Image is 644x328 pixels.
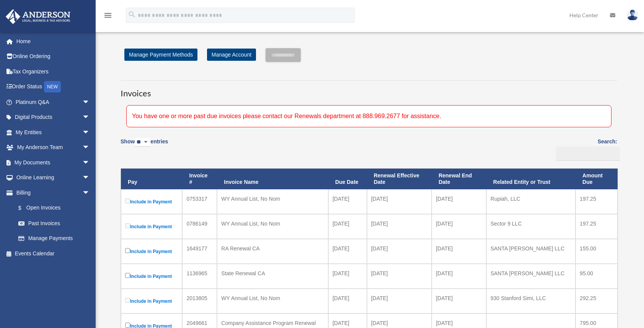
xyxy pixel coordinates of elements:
th: Renewal Effective Date: activate to sort column ascending [367,169,432,189]
a: Platinum Q&Aarrow_drop_down [5,94,101,110]
a: Tax Organizers [5,64,101,79]
a: Past Invoices [11,216,98,231]
a: My Documentsarrow_drop_down [5,155,101,170]
label: Include in Payment [125,296,178,306]
a: Online Ordering [5,49,101,64]
th: Renewal End Date: activate to sort column ascending [432,169,486,189]
div: WY Annual List, No Nom [221,193,324,204]
a: Events Calendar [5,246,101,261]
td: SANTA [PERSON_NAME] LLC [486,264,576,289]
td: SANTA [PERSON_NAME] LLC [486,239,576,264]
div: WY Annual List, No Nom [221,293,324,304]
td: Rupiah, LLC [486,189,576,214]
a: Order StatusNEW [5,79,101,95]
td: 197.25 [576,214,618,239]
span: arrow_drop_down [82,94,98,110]
td: Sector 9 LLC [486,214,576,239]
td: [DATE] [328,289,367,313]
label: Search: [553,137,617,161]
input: Search: [556,146,620,161]
a: Home [5,34,101,49]
i: menu [103,11,112,20]
td: [DATE] [367,289,432,313]
input: Include in Payment [125,298,130,303]
div: State Renewal CA [221,268,324,279]
a: Online Learningarrow_drop_down [5,170,101,185]
td: [DATE] [328,264,367,289]
th: Related Entity or Trust: activate to sort column ascending [486,169,576,189]
td: [DATE] [328,239,367,264]
input: Include in Payment [125,198,130,203]
span: $ [23,203,26,213]
label: Include in Payment [125,247,178,256]
a: Manage Payments [11,231,98,246]
td: 0753317 [182,189,217,214]
td: 2013805 [182,289,217,313]
select: Showentries [135,138,150,147]
h3: Invoices [121,80,617,99]
label: Include in Payment [125,197,178,206]
td: 155.00 [576,239,618,264]
td: [DATE] [367,214,432,239]
span: arrow_drop_down [82,185,98,201]
a: Manage Account [207,49,256,61]
th: Amount Due: activate to sort column ascending [576,169,618,189]
span: arrow_drop_down [82,170,98,186]
span: arrow_drop_down [82,125,98,140]
td: [DATE] [367,189,432,214]
input: Include in Payment [125,223,130,228]
label: Show entries [121,137,168,154]
td: [DATE] [367,239,432,264]
td: 1649177 [182,239,217,264]
a: Digital Productsarrow_drop_down [5,110,101,125]
a: My Anderson Teamarrow_drop_down [5,140,101,155]
th: Due Date: activate to sort column ascending [328,169,367,189]
td: 930 Stanford Simi, LLC [486,289,576,313]
th: Invoice #: activate to sort column ascending [182,169,217,189]
td: 95.00 [576,264,618,289]
a: Manage Payment Methods [124,49,197,61]
td: 292.25 [576,289,618,313]
span: arrow_drop_down [82,155,98,170]
img: Anderson Advisors Platinum Portal [3,9,73,24]
td: [DATE] [432,239,486,264]
td: [DATE] [432,189,486,214]
div: RA Renewal CA [221,243,324,254]
td: 197.25 [576,189,618,214]
a: menu [103,13,112,20]
a: My Entitiesarrow_drop_down [5,125,101,140]
div: NEW [44,81,61,93]
td: [DATE] [328,214,367,239]
th: Invoice Name: activate to sort column ascending [217,169,328,189]
td: [DATE] [432,264,486,289]
th: Pay: activate to sort column descending [121,169,182,189]
td: [DATE] [432,214,486,239]
span: arrow_drop_down [82,110,98,125]
td: 1136965 [182,264,217,289]
input: Include in Payment [125,273,130,278]
input: Include in Payment [125,248,130,253]
label: Include in Payment [125,222,178,231]
td: 0786149 [182,214,217,239]
img: User Pic [627,10,638,21]
input: Include in Payment [125,323,130,328]
td: [DATE] [432,289,486,313]
label: Include in Payment [125,271,178,281]
span: arrow_drop_down [82,140,98,156]
i: search [128,10,136,19]
td: [DATE] [367,264,432,289]
div: WY Annual List, No Nom [221,218,324,229]
a: $Open Invoices [11,200,94,216]
a: Billingarrow_drop_down [5,185,98,200]
td: [DATE] [328,189,367,214]
div: You have one or more past due invoices please contact our Renewals department at 888.969.2677 for... [126,105,611,127]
